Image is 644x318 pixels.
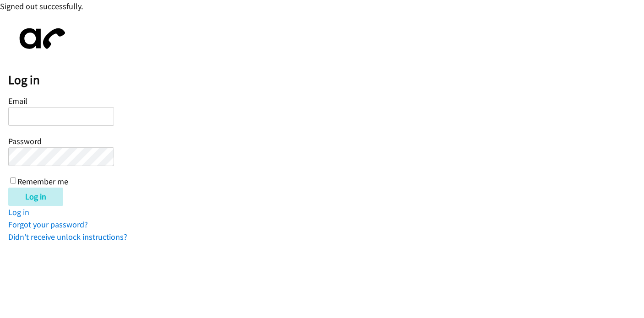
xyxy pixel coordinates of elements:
input: Log in [8,188,63,206]
label: Password [8,136,42,146]
img: aphone-8a226864a2ddd6a5e75d1ebefc011f4aa8f32683c2d82f3fb0802fe031f96514.svg [8,21,72,57]
label: Email [8,96,27,106]
a: Forgot your password? [8,219,88,230]
a: Didn't receive unlock instructions? [8,232,127,242]
a: Log in [8,207,29,217]
h2: Log in [8,72,644,88]
label: Remember me [17,176,68,187]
